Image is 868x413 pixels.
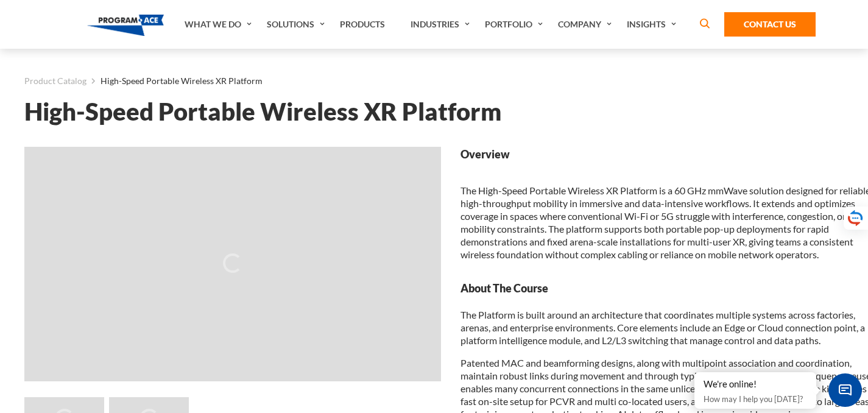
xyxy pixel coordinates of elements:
[704,392,807,406] p: How may I help you [DATE]?
[24,73,86,89] a: Product Catalog
[87,15,164,36] img: Program-Ace
[724,12,816,37] a: Contact Us
[704,378,807,390] div: We're online!
[828,373,862,407] span: Chat Widget
[86,73,263,89] li: High-Speed Portable Wireless XR Platform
